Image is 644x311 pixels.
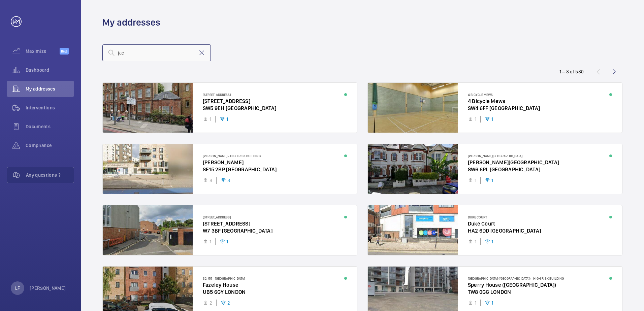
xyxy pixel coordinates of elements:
span: Documents [26,123,74,130]
span: Maximize [26,48,60,55]
span: Beta [60,48,69,55]
div: 1 – 8 of 580 [559,68,584,75]
span: Compliance [26,142,74,149]
p: LF [15,285,20,291]
span: Interventions [26,104,74,111]
span: Any questions ? [26,172,74,178]
span: Dashboard [26,67,74,73]
span: My addresses [26,85,74,92]
input: Search by address [102,44,211,61]
p: [PERSON_NAME] [30,285,66,291]
h1: My addresses [102,16,160,29]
